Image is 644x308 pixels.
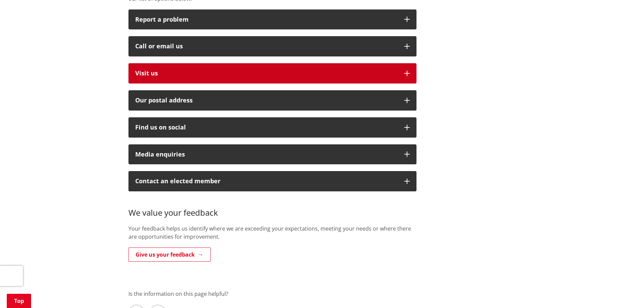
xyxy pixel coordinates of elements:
[135,151,398,158] div: Media enquiries
[128,117,416,138] button: Find us on social
[135,97,398,104] h2: Our postal address
[128,224,416,241] p: Your feedback helps us identify where we are exceeding your expectations, meeting your needs or w...
[128,90,416,111] button: Our postal address
[128,198,416,218] h3: We value your feedback
[7,294,31,308] a: Top
[135,178,398,185] p: Contact an elected member
[135,16,398,23] p: Report a problem
[128,290,516,298] p: Is the information on this page helpful?
[128,171,416,191] button: Contact an elected member
[128,36,416,56] button: Call or email us
[128,247,211,262] a: Give us your feedback
[135,124,398,131] div: Find us on social
[135,43,398,50] div: Call or email us
[128,9,416,30] button: Report a problem
[128,144,416,165] button: Media enquiries
[135,70,398,77] p: Visit us
[128,63,416,84] button: Visit us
